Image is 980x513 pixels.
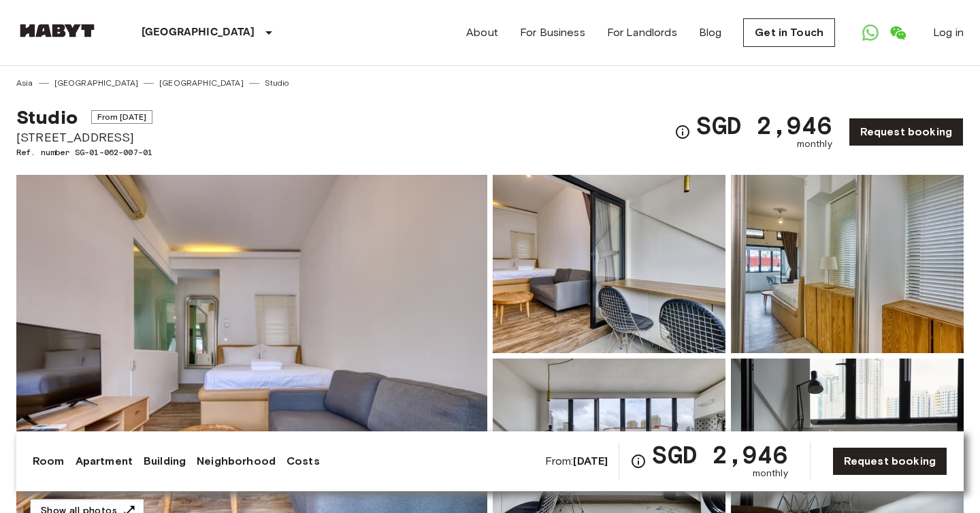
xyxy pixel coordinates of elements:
[197,453,276,469] a: Neighborhood
[16,77,33,89] a: Asia
[466,24,498,41] a: About
[16,146,152,159] span: Ref. number SG-01-062-007-01
[652,442,787,467] span: SGD 2,946
[573,454,608,467] b: [DATE]
[607,24,677,41] a: For Landlords
[159,77,244,89] a: [GEOGRAPHIC_DATA]
[142,24,255,41] p: [GEOGRAPHIC_DATA]
[16,105,78,129] span: Studio
[265,77,289,89] a: Studio
[33,453,65,469] a: Room
[674,124,691,140] svg: Check cost overview for full price breakdown. Please note that discounts apply to new joiners onl...
[884,19,911,46] a: Open WeChat
[54,77,139,89] a: [GEOGRAPHIC_DATA]
[857,19,884,46] a: Open WhatsApp
[797,137,832,151] span: monthly
[753,467,788,480] span: monthly
[287,453,320,469] a: Costs
[630,453,647,469] svg: Check cost overview for full price breakdown. Please note that discounts apply to new joiners onl...
[699,24,722,41] a: Blog
[493,175,725,353] img: Picture of unit SG-01-062-007-01
[16,129,152,146] span: [STREET_ADDRESS]
[849,118,964,146] a: Request booking
[520,24,585,41] a: For Business
[545,454,608,469] span: From:
[16,24,98,37] img: Habyt
[743,18,835,47] a: Get in Touch
[76,453,133,469] a: Apartment
[832,447,947,476] a: Request booking
[696,113,832,137] span: SGD 2,946
[933,24,964,41] a: Log in
[91,110,153,124] span: From [DATE]
[731,175,964,353] img: Picture of unit SG-01-062-007-01
[144,453,186,469] a: Building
